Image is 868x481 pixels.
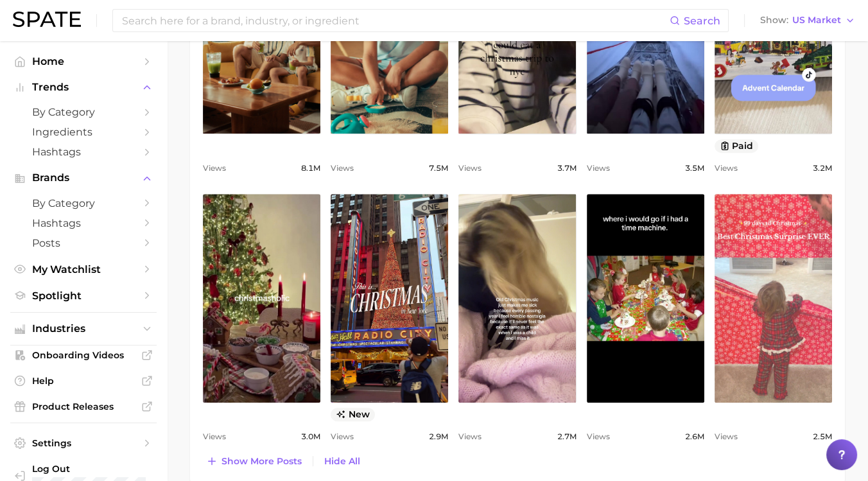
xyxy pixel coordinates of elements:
[10,345,157,365] a: Onboarding Videos
[32,401,135,412] span: Product Releases
[813,161,832,176] span: 3.2m
[32,323,135,335] span: Industries
[32,263,135,275] span: My Watchlist
[331,161,354,176] span: Views
[684,15,720,27] span: Search
[32,237,135,249] span: Posts
[685,429,704,444] span: 2.6m
[221,456,302,467] span: Show more posts
[32,375,135,387] span: Help
[685,161,704,176] span: 3.5m
[32,463,146,475] span: Log Out
[792,17,841,24] span: US Market
[32,437,135,449] span: Settings
[13,12,81,27] img: SPATE
[10,168,157,188] button: Brands
[32,290,135,302] span: Spotlight
[10,51,157,71] a: Home
[301,429,320,444] span: 3.0m
[757,12,858,29] button: ShowUS Market
[32,106,135,118] span: by Category
[587,429,610,444] span: Views
[331,408,375,421] span: new
[557,429,577,444] span: 2.7m
[321,453,363,470] button: Hide All
[32,55,135,67] span: Home
[10,78,157,97] button: Trends
[715,429,738,444] span: Views
[10,102,157,122] a: by Category
[429,161,448,176] span: 7.5m
[10,286,157,306] a: Spotlight
[324,456,360,467] span: Hide All
[32,172,135,184] span: Brands
[813,429,832,444] span: 2.5m
[121,10,670,31] input: Search here for a brand, industry, or ingredient
[32,349,135,361] span: Onboarding Videos
[587,161,610,176] span: Views
[10,142,157,162] a: Hashtags
[32,146,135,158] span: Hashtags
[10,397,157,416] a: Product Releases
[32,197,135,209] span: by Category
[301,161,320,176] span: 8.1m
[760,17,788,24] span: Show
[429,429,448,444] span: 2.9m
[715,161,738,176] span: Views
[32,217,135,229] span: Hashtags
[557,161,577,176] span: 3.7m
[715,139,759,153] button: paid
[10,433,157,453] a: Settings
[10,259,157,279] a: My Watchlist
[10,233,157,253] a: Posts
[458,429,482,444] span: Views
[32,82,135,93] span: Trends
[331,429,354,444] span: Views
[10,319,157,338] button: Industries
[203,452,305,470] button: Show more posts
[10,193,157,213] a: by Category
[203,429,226,444] span: Views
[10,371,157,390] a: Help
[458,161,482,176] span: Views
[10,122,157,142] a: Ingredients
[10,213,157,233] a: Hashtags
[203,161,226,176] span: Views
[32,126,135,138] span: Ingredients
